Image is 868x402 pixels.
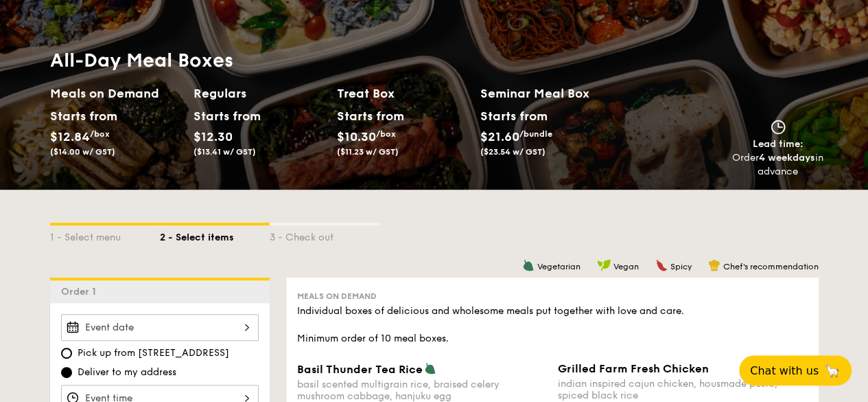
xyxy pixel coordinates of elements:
span: $10.30 [337,129,376,144]
span: /bundle [519,129,552,139]
input: Pick up from [STREET_ADDRESS] [61,348,72,359]
span: /box [90,129,110,139]
div: indian inspired cajun chicken, housmade pesto, spiced black rice [558,378,808,401]
div: Starts from [193,106,255,126]
button: Chat with us🦙 [739,355,852,386]
h2: Regulars [193,84,326,103]
span: Vegan [613,262,639,271]
img: icon-spicy.37a8142b.svg [655,259,668,271]
input: Deliver to my address [61,367,72,378]
span: Chef's recommendation [723,262,819,271]
span: 🦙 [824,363,841,379]
h2: Seminar Meal Box [480,84,624,103]
img: icon-clock.2db775ea.svg [768,120,788,135]
span: Grilled Farm Fresh Chicken [558,362,709,375]
div: 3 - Check out [270,225,379,245]
img: icon-vegan.f8ff3823.svg [597,259,611,271]
span: Basil Thunder Tea Rice [297,363,423,376]
div: Starts from [50,106,111,126]
span: ($13.41 w/ GST) [193,147,256,157]
h2: Treat Box [337,84,469,103]
span: Pick up from [STREET_ADDRESS] [78,346,229,360]
div: Individual boxes of delicious and wholesome meals put together with love and care. Minimum order ... [297,304,808,346]
span: ($11.23 w/ GST) [337,147,399,157]
span: ($14.00 w/ GST) [50,147,115,157]
div: Starts from [480,106,547,126]
img: icon-vegetarian.fe4039eb.svg [424,362,436,375]
span: Chat with us [750,364,819,377]
span: Lead time: [753,138,804,150]
span: ($23.54 w/ GST) [480,147,546,157]
span: Vegetarian [537,262,580,271]
img: icon-chef-hat.a58ddaea.svg [708,259,720,271]
h1: All-Day Meal Boxes [50,48,624,73]
div: 2 - Select items [160,225,270,245]
img: icon-vegetarian.fe4039eb.svg [522,259,535,271]
span: $21.60 [480,129,519,144]
input: Event date [61,314,259,341]
span: Order 1 [61,286,102,298]
div: basil scented multigrain rice, braised celery mushroom cabbage, hanjuku egg [297,379,547,402]
span: /box [376,129,396,139]
span: Spicy [670,262,692,271]
div: Starts from [337,106,398,126]
span: Meals on Demand [297,291,377,301]
strong: 4 weekdays [759,152,815,164]
div: Order in advance [732,151,824,179]
span: $12.84 [50,129,90,144]
h2: Meals on Demand [50,84,183,103]
span: Deliver to my address [78,366,176,379]
div: 1 - Select menu [50,225,160,245]
span: $12.30 [193,129,233,144]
